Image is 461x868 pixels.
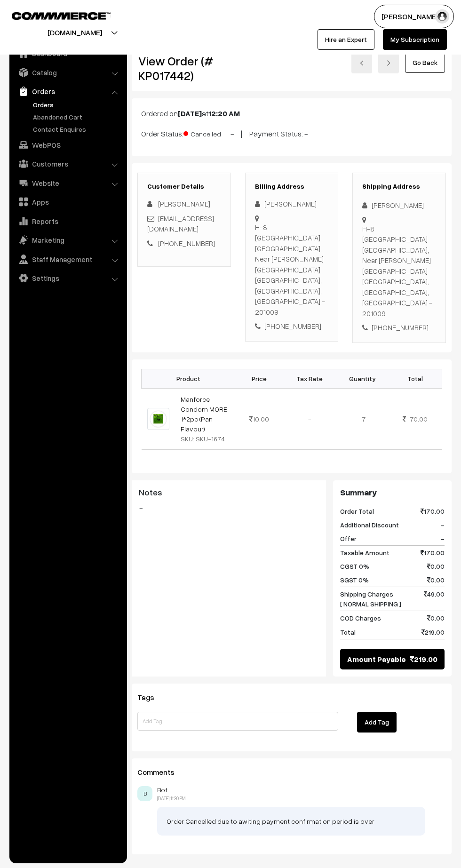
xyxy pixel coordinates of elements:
[208,109,240,118] b: 12:20 AM
[15,21,135,44] button: [DOMAIN_NAME]
[362,183,436,191] h3: Shipping Address
[441,534,445,543] span: -
[12,83,124,100] a: Orders
[362,322,436,333] div: [PHONE_NUMBER]
[427,561,445,571] span: 0.00
[283,369,336,388] th: Tax Rate
[31,124,124,134] a: Contact Enquires
[12,231,124,248] a: Marketing
[389,369,442,388] th: Total
[340,613,381,623] span: COD Charges
[12,270,124,287] a: Settings
[139,502,319,513] blockquote: -
[12,213,124,230] a: Reports
[137,693,166,702] span: Tags
[318,29,374,50] a: Hire an Expert
[12,155,124,172] a: Customers
[441,520,445,530] span: -
[147,408,169,430] img: MFC PAN.jpeg
[167,816,416,826] p: Order Cancelled due to awiting payment confirmation period is over
[340,548,389,557] span: Taxable Amount
[340,561,369,571] span: CGST 0%
[405,52,445,73] a: Go Back
[141,108,442,119] p: Ordered on at
[255,183,329,191] h3: Billing Address
[410,653,437,665] span: 219.00
[236,369,283,388] th: Price
[421,506,445,516] span: 170.00
[340,534,357,543] span: Offer
[157,786,446,794] p: Bot
[12,12,111,19] img: COMMMERCE
[158,199,210,208] span: [PERSON_NAME]
[12,136,124,153] a: WebPOS
[137,767,186,777] span: Comments
[249,415,269,423] span: 10.00
[340,575,369,585] span: SGST 0%
[141,127,442,139] p: Order Status: - | Payment Status: -
[12,64,124,81] a: Catalog
[374,5,454,28] button: [PERSON_NAME]
[427,575,445,585] span: 0.00
[340,589,401,609] span: Shipping Charges [ NORMAL SHIPPING ]
[427,613,445,623] span: 0.00
[359,60,365,66] img: left-arrow.png
[147,183,221,191] h3: Customer Details
[340,627,356,637] span: Total
[157,795,185,801] span: [DATE] 11:30 PM
[137,712,338,731] input: Add Tag
[138,54,231,83] h2: View Order (# KP017442)
[421,548,445,557] span: 170.00
[12,9,94,21] a: COMMMERCE
[359,415,366,423] span: 17
[386,60,391,66] img: right-arrow.png
[362,200,436,211] div: [PERSON_NAME]
[347,653,406,665] span: Amount Payable
[178,109,202,118] b: [DATE]
[31,112,124,122] a: Abandoned Cart
[435,9,449,24] img: user
[362,223,436,319] div: H-8 [GEOGRAPHIC_DATA] [GEOGRAPHIC_DATA], Near [PERSON_NAME] [GEOGRAPHIC_DATA] [GEOGRAPHIC_DATA], ...
[283,388,336,449] td: -
[340,487,445,498] h3: Summary
[183,127,230,139] span: Cancelled
[340,506,374,516] span: Order Total
[407,415,428,423] span: 170.00
[383,29,447,50] a: My Subscription
[142,369,236,388] th: Product
[255,321,329,332] div: [PHONE_NUMBER]
[424,589,445,609] span: 49.00
[255,222,329,318] div: H-8 [GEOGRAPHIC_DATA] [GEOGRAPHIC_DATA], Near [PERSON_NAME] [GEOGRAPHIC_DATA] [GEOGRAPHIC_DATA], ...
[137,786,152,801] span: B
[181,434,230,444] div: SKU: SKU-1674
[12,251,124,268] a: Staff Management
[12,175,124,191] a: Website
[340,520,399,530] span: Additional Discount
[255,199,329,209] div: [PERSON_NAME]
[31,100,124,110] a: Orders
[158,239,215,247] a: [PHONE_NUMBER]
[336,369,389,388] th: Quantity
[357,712,397,733] button: Add Tag
[421,627,445,637] span: 219.00
[181,395,227,433] a: Manforce Condom MORE 1*2pc (Pan Flavour)
[147,214,214,233] a: [EMAIL_ADDRESS][DOMAIN_NAME]
[139,487,319,498] h3: Notes
[12,193,124,210] a: Apps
